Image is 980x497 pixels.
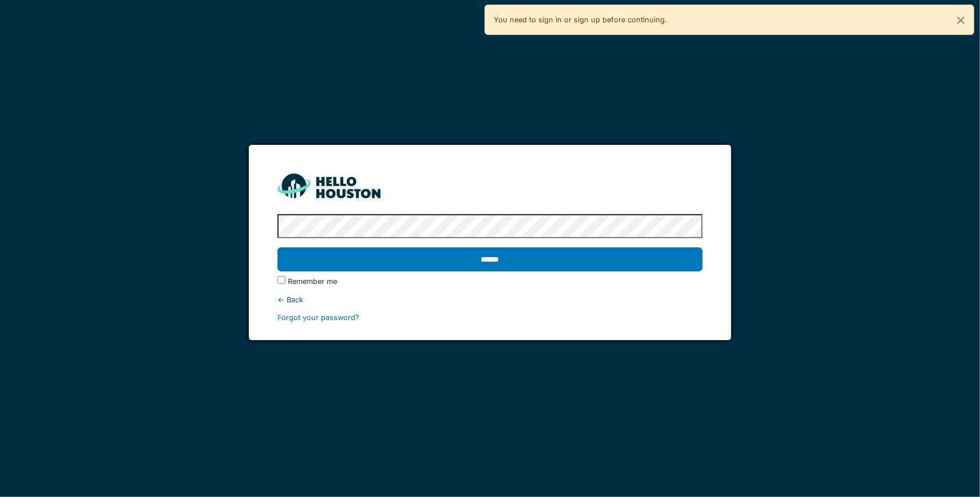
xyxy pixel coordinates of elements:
label: Remember me [288,276,337,287]
a: Forgot your password? [277,313,359,322]
img: HH_line-BYnF2_Hg.png [277,173,380,198]
div: You need to sign in or sign up before continuing. [485,5,975,35]
div: ← Back [277,294,703,305]
button: Close [948,5,974,35]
